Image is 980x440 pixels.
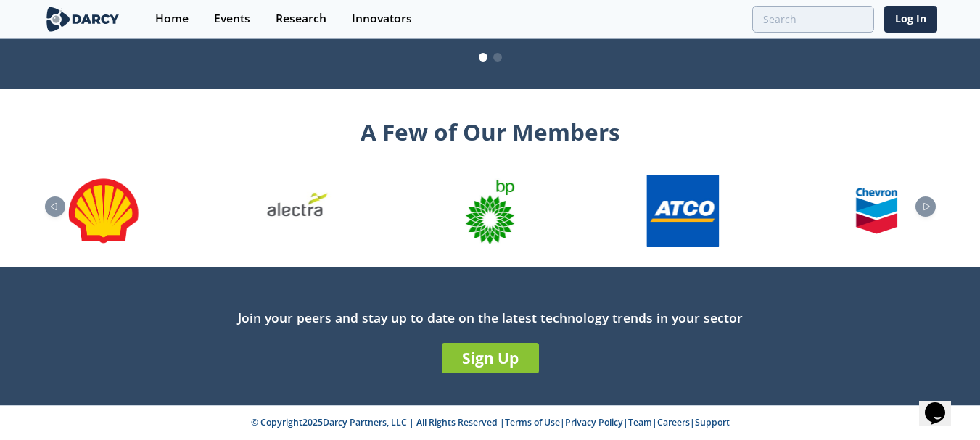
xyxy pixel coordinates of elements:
[46,416,934,429] p: © Copyright 2025 Darcy Partners, LLC | All Rights Reserved | | | | |
[214,13,250,25] div: Events
[647,175,720,247] img: atco.com.png
[628,416,652,428] a: Team
[276,13,326,25] div: Research
[657,416,690,428] a: Careers
[695,416,730,428] a: Support
[44,308,937,327] div: Join your peers and stay up to date on the latest technology trends in your sector
[565,416,623,428] a: Privacy Policy
[442,343,539,373] a: Sign Up
[915,196,936,217] div: Next slide
[816,175,936,247] div: 9 / 26
[623,175,744,247] div: 8 / 26
[352,13,412,25] div: Innovators
[919,382,965,426] iframe: chat widget
[505,416,560,428] a: Terms of Use
[45,196,65,217] div: Previous slide
[155,13,189,25] div: Home
[67,175,140,247] img: shell.com-small.png
[236,175,357,247] div: 6 / 26
[453,175,526,247] img: bp.com.png
[44,7,123,32] img: logo-wide.svg
[840,175,913,247] img: chevron.com.png
[752,6,874,33] input: Advanced Search
[43,175,163,247] div: 5 / 26
[884,6,937,33] a: Log In
[44,109,937,149] div: A Few of Our Members
[429,175,550,247] div: 7 / 26
[260,175,333,247] img: alectrautilities.com.png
